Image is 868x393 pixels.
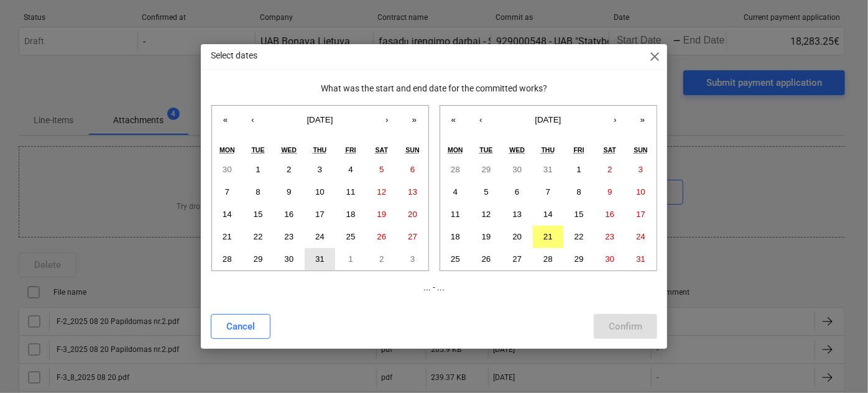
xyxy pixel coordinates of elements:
abbr: July 29, 2025 [482,165,491,174]
abbr: August 27, 2025 [512,254,522,264]
abbr: Tuesday [252,146,265,154]
abbr: Thursday [542,146,555,154]
abbr: August 26, 2025 [482,254,491,264]
button: August 13, 2025 [502,203,533,226]
abbr: August 24, 2025 [636,232,645,241]
abbr: August 9, 2025 [607,187,612,196]
button: August 7, 2025 [533,181,564,203]
abbr: Tuesday [480,146,493,154]
abbr: July 29, 2025 [254,254,263,264]
abbr: July 26, 2025 [377,232,386,241]
button: July 17, 2025 [305,203,336,226]
p: Select dates [211,49,257,62]
button: August 23, 2025 [594,226,626,248]
button: August 27, 2025 [502,248,533,270]
button: August 1, 2025 [563,159,594,181]
abbr: June 30, 2025 [223,165,232,174]
button: [DATE] [495,106,602,133]
abbr: July 4, 2025 [348,165,353,174]
abbr: July 30, 2025 [284,254,293,264]
button: July 4, 2025 [335,159,366,181]
button: July 29, 2025 [471,159,502,181]
span: close [647,49,662,64]
abbr: August 13, 2025 [512,210,522,219]
button: « [440,106,468,133]
button: August 17, 2025 [626,203,657,226]
button: July 21, 2025 [212,226,243,248]
abbr: August 1, 2025 [348,254,353,264]
button: August 5, 2025 [471,181,502,203]
abbr: July 16, 2025 [284,210,293,219]
abbr: July 28, 2025 [223,254,232,264]
button: July 24, 2025 [305,226,336,248]
abbr: July 20, 2025 [408,210,417,219]
abbr: Monday [448,146,463,154]
button: July 1, 2025 [242,159,274,181]
button: August 29, 2025 [563,248,594,270]
abbr: Sunday [405,146,419,154]
span: [DATE] [307,115,333,124]
abbr: July 12, 2025 [377,187,386,196]
div: Cancel [226,318,255,335]
button: July 19, 2025 [366,203,397,226]
abbr: July 6, 2025 [410,165,415,174]
abbr: July 27, 2025 [408,232,417,241]
abbr: August 7, 2025 [546,187,550,196]
button: July 12, 2025 [366,181,397,203]
abbr: July 1, 2025 [256,165,260,174]
abbr: Sunday [634,146,647,154]
abbr: July 13, 2025 [408,187,417,196]
p: ... - ... [211,281,657,294]
abbr: August 6, 2025 [515,187,519,196]
button: August 21, 2025 [533,226,564,248]
abbr: August 31, 2025 [636,254,645,264]
abbr: July 10, 2025 [315,187,325,196]
abbr: July 17, 2025 [315,210,325,219]
button: ‹ [239,106,267,133]
button: August 26, 2025 [471,248,502,270]
button: ‹ [468,106,495,133]
button: › [602,106,629,133]
abbr: July 5, 2025 [379,165,384,174]
button: August 31, 2025 [626,248,657,270]
abbr: July 18, 2025 [346,210,356,219]
button: August 16, 2025 [594,203,626,226]
button: August 6, 2025 [502,181,533,203]
abbr: August 15, 2025 [575,210,584,219]
abbr: July 21, 2025 [223,232,232,241]
abbr: July 31, 2025 [543,165,553,174]
button: July 16, 2025 [274,203,305,226]
button: July 28, 2025 [212,248,243,270]
button: » [401,106,428,133]
button: August 15, 2025 [563,203,594,226]
abbr: Friday [574,146,584,154]
abbr: August 3, 2025 [410,254,415,264]
button: August 24, 2025 [626,226,657,248]
button: July 15, 2025 [242,203,274,226]
button: August 8, 2025 [563,181,594,203]
button: July 18, 2025 [335,203,366,226]
button: August 10, 2025 [626,181,657,203]
button: July 2, 2025 [274,159,305,181]
abbr: August 30, 2025 [605,254,614,264]
abbr: August 2, 2025 [379,254,384,264]
abbr: July 15, 2025 [254,210,263,219]
abbr: August 4, 2025 [453,187,458,196]
abbr: August 14, 2025 [543,210,553,219]
button: July 8, 2025 [242,181,274,203]
button: August 18, 2025 [440,226,471,248]
abbr: July 22, 2025 [254,232,263,241]
button: July 6, 2025 [397,159,428,181]
abbr: July 28, 2025 [451,165,460,174]
button: August 2, 2025 [594,159,626,181]
abbr: August 10, 2025 [636,187,645,196]
abbr: August 3, 2025 [639,165,643,174]
button: August 25, 2025 [440,248,471,270]
abbr: July 7, 2025 [225,187,229,196]
abbr: Saturday [604,146,616,154]
button: August 9, 2025 [594,181,626,203]
button: July 7, 2025 [212,181,243,203]
button: July 27, 2025 [397,226,428,248]
abbr: July 8, 2025 [256,187,260,196]
button: » [629,106,657,133]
